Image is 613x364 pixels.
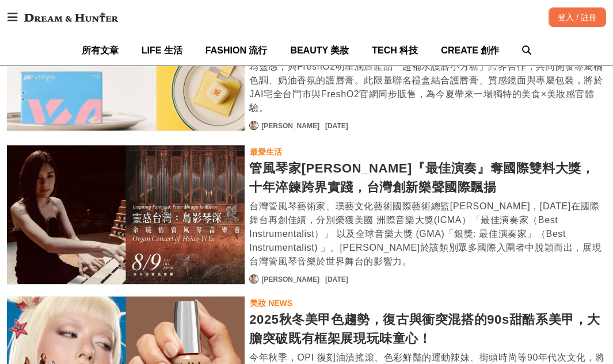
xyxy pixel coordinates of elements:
[249,274,258,283] a: Avatar
[142,35,182,66] a: LIFE 生活
[249,296,293,310] a: 美妝 NEWS
[250,145,282,158] div: 最愛生活
[82,45,119,55] span: 所有文章
[205,45,268,55] span: FASHION 流行
[372,35,418,66] a: TECH 科技
[249,200,606,269] div: 台灣管風琴藝術家、璞藝文化藝術國際藝術總監[PERSON_NAME]，[DATE]在國際舞台再創佳績，分別榮獲美國 洲際音樂大獎(ICMA）「最佳演奏家（Best Instrumentalist...
[249,159,606,269] a: 管風琴家[PERSON_NAME]『最佳演奏』奪國際雙料大獎，十年淬鍊跨界實踐，台灣創新樂聲國際飄揚台灣管風琴藝術家、璞藝文化藝術國際藝術總監[PERSON_NAME]，[DATE]在國際舞台再...
[290,35,349,66] a: BEAUTY 美妝
[142,45,182,55] span: LIFE 生活
[549,7,606,27] div: 登入 / 註冊
[250,297,292,309] div: 美妝 NEWS
[325,274,348,285] div: [DATE]
[82,35,119,66] a: 所有文章
[250,275,258,283] img: Avatar
[249,145,283,159] a: 最愛生活
[290,45,349,55] span: BEAUTY 美妝
[249,32,606,115] div: 尊鴻餐飲集團旗下義式風格餐飲品牌 JAI宅攜手台灣美妝品牌 FreshO2 推出期間限定聯名企劃「嘴角的邂逅Jelly Cream Box」，以 JAI宅人氣Cheese奶油醬義大利麵為靈感，與...
[7,145,245,285] a: 管風琴家余曉怡『最佳演奏』奪國際雙料大獎，十年淬鍊跨界實踐，台灣創新樂聲國際飄揚
[325,121,348,131] div: [DATE]
[18,7,124,28] img: Dream & Hunter
[372,45,418,55] span: TECH 科技
[441,45,499,55] span: CREATE 創作
[261,121,319,131] a: [PERSON_NAME]
[249,159,606,197] div: 管風琴家[PERSON_NAME]『最佳演奏』奪國際雙料大獎，十年淬鍊跨界實踐，台灣創新樂聲國際飄揚
[261,274,319,285] a: [PERSON_NAME]
[249,121,258,130] a: Avatar
[441,35,499,66] a: CREATE 創作
[249,310,606,348] div: 2025秋冬美甲色趨勢，復古與衝突混搭的90s甜酷系美甲，大膽突破既有框架展現玩味童心！
[250,121,258,129] img: Avatar
[205,35,268,66] a: FASHION 流行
